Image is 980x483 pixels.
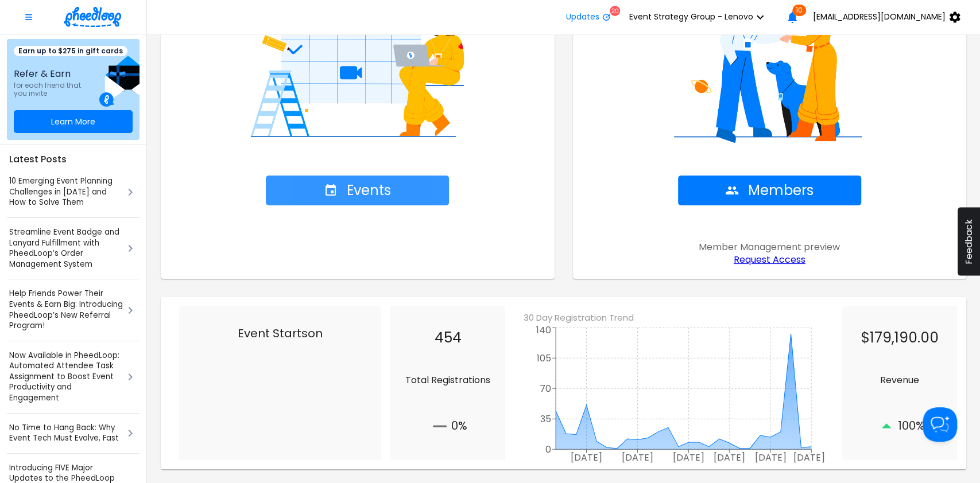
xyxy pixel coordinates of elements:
h2: 454 [400,329,496,346]
tspan: [DATE] [673,450,704,463]
span: Updates [566,12,599,21]
h2: 100% [851,415,948,438]
button: Members [678,176,861,205]
p: Revenue [851,373,948,387]
img: Referral [99,56,140,107]
span: for each friend that you invite [14,81,83,98]
tspan: [DATE] [793,450,825,463]
tspan: 70 [540,382,551,395]
span: Events [324,182,391,198]
a: Streamline Event Badge and Lanyard Fulfillment with PheedLoop’s Order Management System [9,227,123,270]
button: Events [266,176,449,205]
button: Learn More [14,110,133,133]
button: 10 [781,6,804,29]
div: 20 [610,6,620,16]
a: Help Friends Power Their Events & Earn Big: Introducing PheedLoop’s New Referral Program! [9,289,123,331]
tspan: 0 [545,443,551,456]
h2: $179,190.00 [851,329,948,346]
tspan: 105 [537,352,551,365]
span: Feedback [963,219,974,264]
h4: Latest Posts [7,152,140,167]
span: Members [725,182,814,198]
img: logo [64,7,121,27]
span: 10 [792,5,806,16]
p: Total Registrations [400,373,496,387]
tspan: [DATE] [714,450,745,463]
span: Refer & Earn [14,69,83,79]
a: Request Access [734,255,805,265]
tspan: 35 [540,412,551,426]
tspan: 140 [536,324,551,337]
button: Event Strategy Group - Lenovo [620,6,781,29]
span: Earn up to $275 in gift cards [14,46,127,56]
tspan: [DATE] [754,450,786,463]
h2: 0% [400,415,496,438]
span: Event Strategy Group - Lenovo [629,12,753,21]
p: Event Starts on [188,325,372,342]
button: [EMAIL_ADDRESS][DOMAIN_NAME] [804,6,975,29]
tspan: [DATE] [622,450,653,463]
iframe: Help Scout Beacon - Open [923,407,957,442]
span: Learn More [51,117,95,126]
span: Member Management preview [699,242,840,252]
a: 10 Emerging Event Planning Challenges in [DATE] and How to Solve Them [9,176,123,208]
a: Now Available in PheedLoop: Automated Attendee Task Assignment to Boost Event Productivity and En... [9,350,123,404]
button: Updates20 [557,6,620,29]
span: [EMAIL_ADDRESS][DOMAIN_NAME] [813,12,946,21]
h6: 30 Day Registration Trend [524,311,851,325]
a: No Time to Hang Back: Why Event Tech Must Evolve, Fast [9,423,123,444]
tspan: [DATE] [571,450,602,463]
